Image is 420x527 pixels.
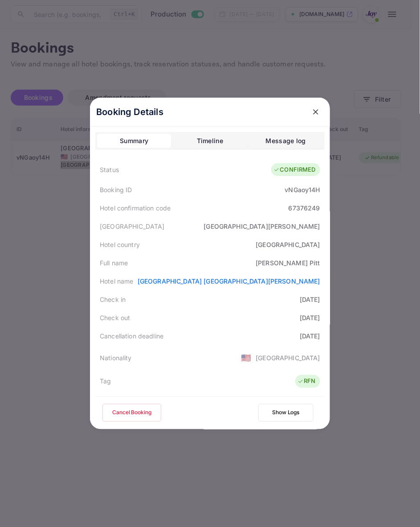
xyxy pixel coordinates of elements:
button: Message log [249,134,323,148]
div: Hotel country [100,240,140,249]
p: Booking Details [96,105,163,119]
div: Hotel confirmation code [100,203,171,213]
div: [GEOGRAPHIC_DATA][PERSON_NAME] [204,222,321,231]
button: Timeline [173,134,247,148]
div: Check in [100,295,126,304]
div: Hotel name [100,276,134,286]
div: Nationality [100,353,132,362]
div: Timeline [197,136,223,146]
div: Tag [100,377,111,386]
span: United States [241,350,251,366]
div: Status [100,165,119,174]
div: Cancellation deadline [100,331,163,341]
button: close [308,104,324,120]
div: [GEOGRAPHIC_DATA] [100,222,165,231]
div: Message log [266,136,306,146]
button: Show Logs [258,404,314,422]
button: Summary [97,134,171,148]
div: Summary [120,136,148,146]
div: Check out [100,313,130,322]
div: [DATE] [300,313,320,322]
div: [GEOGRAPHIC_DATA] [256,353,320,362]
div: [DATE] [300,331,320,341]
a: [GEOGRAPHIC_DATA] [GEOGRAPHIC_DATA][PERSON_NAME] [138,277,320,285]
div: [PERSON_NAME] Pitt [256,258,320,268]
div: Full name [100,258,128,268]
div: CONFIRMED [273,165,316,174]
div: [DATE] [300,295,320,304]
button: Cancel Booking [102,404,161,422]
div: Booking ID [100,185,132,194]
div: 67376249 [289,203,320,213]
div: [GEOGRAPHIC_DATA] [256,240,320,249]
div: vNGaoy14H [285,185,320,194]
div: RFN [298,377,316,386]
